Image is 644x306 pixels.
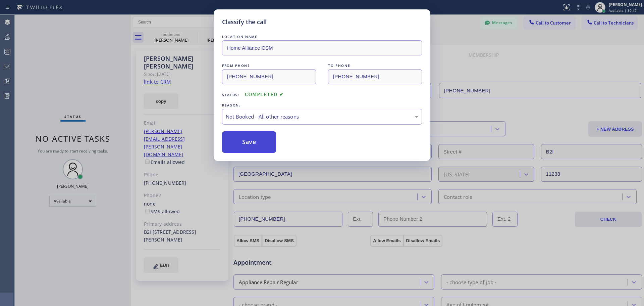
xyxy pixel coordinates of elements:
[222,92,239,97] span: Status:
[222,33,422,40] div: LOCATION NAME
[222,102,422,109] div: REASON:
[328,62,422,69] div: TO PHONE
[222,17,267,27] h5: Classify the call
[328,69,422,84] input: To phone
[226,113,418,121] div: Not Booked - All other reasons
[222,62,316,69] div: FROM PHONE
[245,92,284,97] span: COMPLETED
[222,69,316,84] input: From phone
[222,131,276,153] button: Save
